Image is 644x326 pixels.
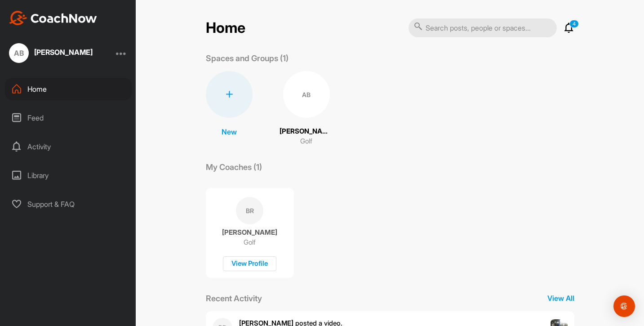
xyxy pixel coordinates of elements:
h2: Home [206,19,245,37]
div: Activity [5,135,132,158]
div: AB [9,43,29,63]
div: Library [5,164,132,187]
div: Support & FAQ [5,193,132,215]
div: View Profile [223,256,276,271]
p: Golf [300,136,312,147]
p: New [222,126,237,137]
img: CoachNow [9,11,97,25]
div: AB [283,71,330,118]
div: Open Intercom Messenger [613,295,635,317]
p: 4 [569,20,579,28]
p: Spaces and Groups (1) [206,52,289,64]
p: [PERSON_NAME] [280,126,333,137]
p: View All [547,293,574,304]
div: Feed [5,107,132,129]
div: Home [5,78,132,100]
div: [PERSON_NAME] [34,49,93,56]
p: [PERSON_NAME] [222,228,277,237]
div: BR [236,197,263,224]
p: Golf [244,238,256,247]
p: My Coaches (1) [206,161,262,173]
input: Search posts, people or spaces... [409,18,557,37]
a: AB[PERSON_NAME]Golf [280,71,333,147]
p: Recent Activity [206,292,262,304]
